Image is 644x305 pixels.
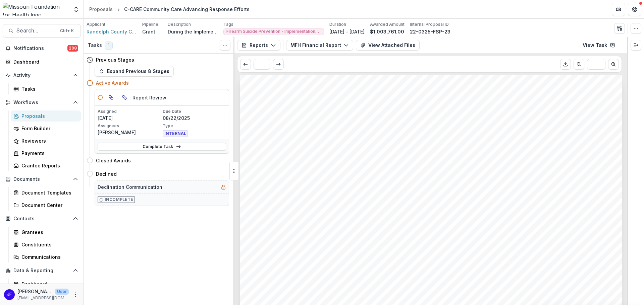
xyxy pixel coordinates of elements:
span: 298 [67,45,78,52]
a: Proposals [87,4,115,14]
span: Search... [16,27,56,34]
button: More [71,291,79,299]
h5: Report Review [132,94,166,101]
button: Open Documents [3,174,81,184]
p: [DATE] [98,115,161,122]
h4: Closed Awards [96,157,131,164]
button: Open Data & Reporting [3,265,81,276]
p: [PERSON_NAME] [98,129,161,136]
span: Documents [13,176,70,182]
p: Incomplete [105,197,133,203]
p: Applicant [87,21,105,27]
p: Tags [223,21,233,27]
button: MFH Financial Report - 22-0325-FSP-23 [286,40,353,51]
button: Toggle View Cancelled Tasks [220,40,230,51]
button: View Attached Files [356,40,420,51]
a: Dashboard [3,56,81,67]
span: Firearm Suicide Prevention - Implementation Grants [226,29,321,34]
span: Submission Responses [263,98,408,111]
span: Workflows [13,100,70,105]
div: Tasks [21,85,75,92]
p: [DATE] - [DATE] [329,28,365,35]
span: Notifications [13,46,67,51]
p: Assignees [98,123,161,129]
span: Firearm Suicide Prevention [263,277,356,285]
a: Tasks [11,83,81,94]
div: Grantee Reports [21,162,75,169]
img: Missouri Foundation for Health logo [3,3,69,16]
button: Expand Previous 8 Stages [95,66,174,77]
button: Scroll to previous page [574,59,584,70]
button: Notifications298 [3,43,81,54]
p: Duration [329,21,346,27]
div: Dashboard [21,281,75,288]
p: Awarded Amount [370,21,405,27]
span: [PERSON_NAME] [263,184,326,192]
p: Pipeline [142,21,158,27]
div: Form Builder [21,125,75,132]
p: Internal Proposal ID [410,21,449,27]
h5: Declination Communication [98,183,162,190]
div: Dashboard [13,58,75,65]
span: MFH Agreement No. [263,143,348,152]
a: Document Templates [11,187,81,198]
button: View dependent tasks [119,92,130,103]
p: Due Date [163,108,226,115]
h4: Declined [96,170,117,177]
button: Scroll to next page [273,59,284,70]
a: Document Center [11,200,81,211]
span: INTERNAL [163,130,188,137]
button: Search... [3,24,81,37]
span: Contacts [13,216,70,222]
button: Reports [237,40,280,51]
p: Type [163,123,226,129]
div: Document Templates [21,189,75,196]
div: C-CARE Community Care Advancing Response Efforts [124,6,250,13]
div: Proposals [21,112,75,120]
span: [EMAIL_ADDRESS][DOMAIN_NAME] [263,246,393,254]
div: Communications [21,253,75,260]
span: Data & Reporting [13,268,70,274]
p: User [55,289,69,295]
div: Ctrl + K [59,27,75,34]
span: Interim Project Director [263,215,342,223]
a: Complete Task [98,143,226,151]
button: Download PDF [560,59,571,70]
button: Parent task [106,92,116,103]
div: Document Center [21,202,75,209]
button: Scroll to previous page [240,59,251,70]
span: Foundation Program Area [263,265,373,275]
a: Proposals [11,110,81,122]
nav: breadcrumb [87,4,252,14]
div: Proposals [89,6,113,13]
a: Grantees [11,227,81,238]
a: Reviewers [11,135,81,146]
button: Get Help [628,3,641,16]
button: Partners [612,3,625,16]
a: View Task [579,40,619,51]
button: Scroll to next page [608,59,619,70]
a: Randolph County Caring Community Inc [87,28,137,35]
a: Form Builder [11,123,81,134]
button: Expand right [631,40,641,51]
span: Activity [13,73,70,78]
p: $1,003,761.00 [370,28,404,35]
span: 22-0325-FSP-23 [263,154,320,161]
h4: Active Awards [96,79,129,86]
a: Constituents [11,239,81,250]
a: Communications [11,251,81,262]
button: Open Contacts [3,213,81,224]
p: Description [168,21,191,27]
span: Submitted By Email [263,235,347,244]
p: 08/22/2025 [163,115,226,122]
h3: Tasks [88,43,102,48]
p: Grant [142,28,155,35]
a: Grantee Reports [11,160,81,171]
span: Submitted By Title [263,204,342,213]
a: Payments [11,148,81,159]
p: Assigned [98,108,161,115]
p: [PERSON_NAME] [17,288,52,295]
span: Submitted By [263,173,321,182]
h4: Previous Stages [96,56,134,63]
